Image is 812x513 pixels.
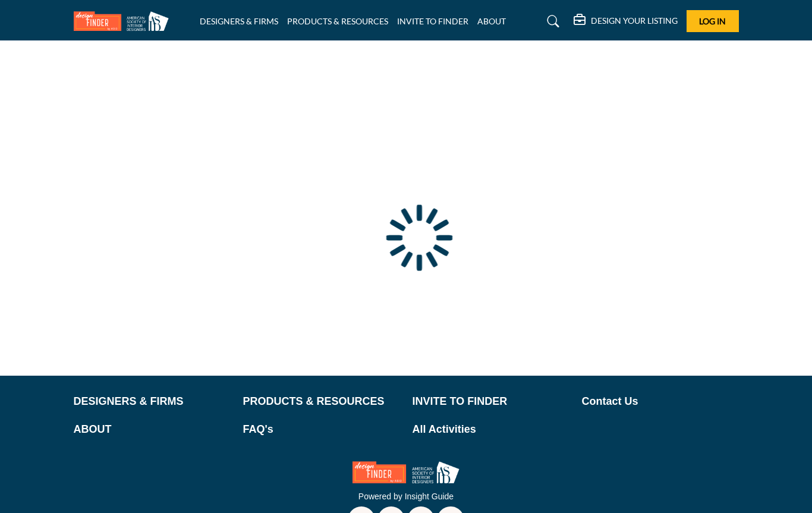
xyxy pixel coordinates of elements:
[74,421,231,438] a: ABOUT
[413,394,569,410] a: INVITE TO FINDER
[477,16,506,26] a: ABOUT
[243,421,400,438] a: FAQ's
[699,16,726,26] span: Log In
[200,16,278,26] a: DESIGNERS & FIRMS
[397,16,468,26] a: INVITE TO FINDER
[74,11,175,31] img: Site Logo
[287,16,388,26] a: PRODUCTS & RESOURCES
[687,10,739,32] button: Log In
[74,394,231,410] a: DESIGNERS & FIRMS
[353,461,459,483] img: No Site Logo
[243,394,400,410] a: PRODUCTS & RESOURCES
[591,15,678,26] h5: DESIGN YOUR LISTING
[413,421,569,438] a: All Activities
[582,394,739,410] a: Contact Us
[358,492,454,501] a: Powered by Insight Guide
[536,12,567,31] a: Search
[574,14,678,29] div: DESIGN YOUR LISTING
